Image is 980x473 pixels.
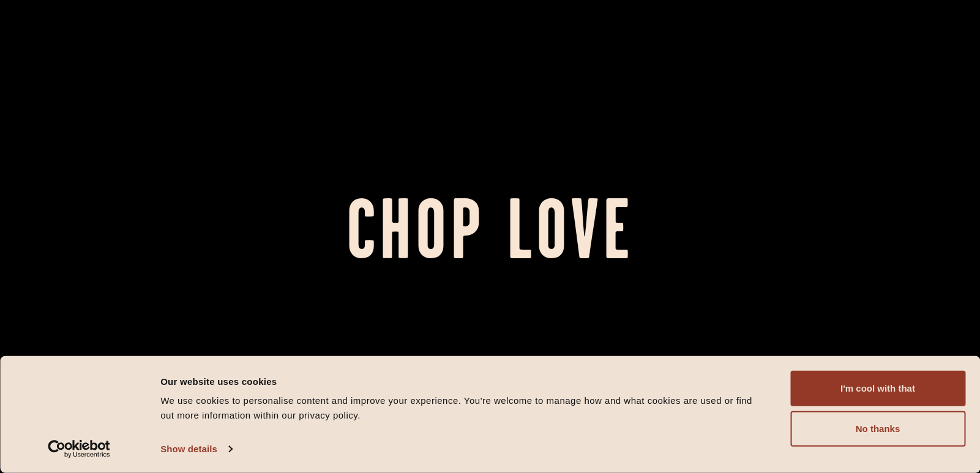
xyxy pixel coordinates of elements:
div: We use cookies to personalise content and improve your experience. You're welcome to manage how a... [160,393,763,423]
button: I'm cool with that [790,371,965,406]
div: Our website uses cookies [160,374,763,389]
a: Show details [160,440,231,458]
button: No thanks [790,411,965,447]
a: Usercentrics Cookiebot - opens in a new window [26,440,133,458]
